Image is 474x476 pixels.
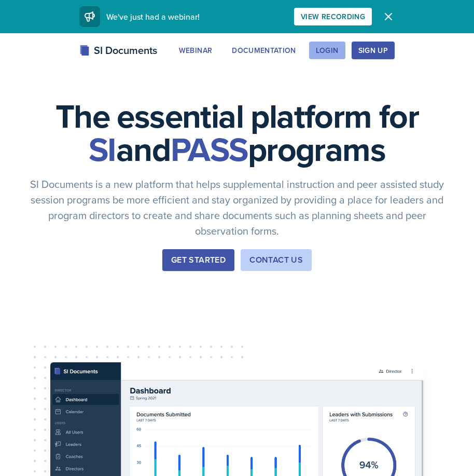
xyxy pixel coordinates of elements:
div: Documentation [232,46,296,55]
button: Get Started [162,249,234,271]
button: Documentation [225,42,303,59]
div: Login [316,46,339,55]
div: View Recording [301,12,365,21]
div: Get Started [171,254,226,266]
span: We've just had a webinar! [106,11,200,22]
button: Contact Us [241,249,312,271]
div: Sign Up [358,46,388,55]
div: SI Documents [79,43,157,58]
button: Webinar [172,42,219,59]
button: Login [309,42,345,59]
div: Contact Us [249,254,303,266]
button: Sign Up [352,42,395,59]
button: View Recording [294,8,372,25]
div: Webinar [179,46,212,55]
